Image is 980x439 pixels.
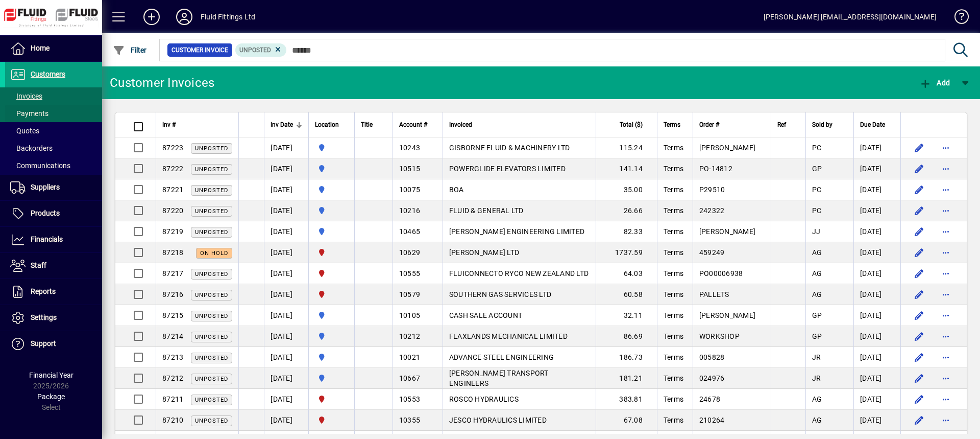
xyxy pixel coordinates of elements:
[201,9,255,25] div: Fluid Fittings Ltd
[812,290,822,298] span: AG
[853,263,900,284] td: [DATE]
[162,395,183,403] span: 87211
[162,374,183,382] span: 87212
[31,183,60,191] span: Suppliers
[162,332,183,340] span: 87214
[699,206,725,215] span: 242322
[31,313,57,321] span: Settings
[853,221,900,242] td: [DATE]
[315,331,348,342] span: AUCKLAND
[911,370,927,386] button: Edit
[596,200,657,221] td: 26.66
[264,284,308,305] td: [DATE]
[449,369,549,387] span: [PERSON_NAME] TRANSPORT ENGINEERS
[162,119,176,130] span: Inv #
[449,332,568,340] span: FLAXLANDS MECHANICAL LIMITED
[812,165,822,173] span: GP
[315,373,348,384] span: AUCKLAND
[911,244,927,261] button: Edit
[113,46,147,54] span: Filter
[699,186,725,194] span: P29510
[399,227,420,236] span: 10465
[917,74,952,92] button: Add
[10,127,39,135] span: Quotes
[596,347,657,368] td: 186.73
[399,311,420,319] span: 10105
[399,206,420,215] span: 10216
[853,326,900,347] td: [DATE]
[195,271,228,278] span: Unposted
[664,374,683,382] span: Terms
[853,410,900,431] td: [DATE]
[664,227,683,236] span: Terms
[10,92,42,100] span: Invoices
[195,229,228,236] span: Unposted
[853,158,900,179] td: [DATE]
[812,395,822,403] span: AG
[664,269,683,278] span: Terms
[860,119,885,130] span: Due Date
[5,227,102,252] a: Financials
[239,47,271,54] span: Unposted
[699,227,755,236] span: [PERSON_NAME]
[264,263,308,284] td: [DATE]
[596,242,657,263] td: 1737.59
[5,201,102,226] a: Products
[664,206,683,215] span: Terms
[10,144,53,152] span: Backorders
[853,389,900,410] td: [DATE]
[449,269,589,278] span: FLUICONNECTO RYCO NEW ZEALAND LTD
[361,119,373,130] span: Title
[399,395,420,403] span: 10553
[264,347,308,368] td: [DATE]
[31,235,63,243] span: Financials
[37,392,65,401] span: Package
[911,202,927,219] button: Edit
[315,310,348,321] span: AUCKLAND
[264,221,308,242] td: [DATE]
[938,307,954,324] button: More options
[919,79,950,87] span: Add
[315,394,348,405] span: FLUID FITTINGS CHRISTCHURCH
[812,227,821,236] span: JJ
[399,353,420,361] span: 10021
[812,416,822,424] span: AG
[812,186,822,194] span: PC
[596,137,657,158] td: 115.24
[449,119,472,130] span: Invoiced
[162,119,232,130] div: Inv #
[110,41,150,59] button: Filter
[596,389,657,410] td: 383.81
[664,332,683,340] span: Terms
[911,349,927,365] button: Edit
[162,416,183,424] span: 87210
[315,184,348,195] span: AUCKLAND
[911,140,927,156] button: Edit
[162,311,183,319] span: 87215
[853,137,900,158] td: [DATE]
[596,263,657,284] td: 64.03
[264,137,308,158] td: [DATE]
[195,376,228,382] span: Unposted
[5,87,102,105] a: Invoices
[911,223,927,240] button: Edit
[911,307,927,324] button: Edit
[5,175,102,200] a: Suppliers
[812,119,832,130] span: Sold by
[938,181,954,198] button: More options
[315,119,339,130] span: Location
[664,248,683,257] span: Terms
[5,157,102,174] a: Communications
[449,248,519,257] span: [PERSON_NAME] LTD
[602,119,652,130] div: Total ($)
[664,186,683,194] span: Terms
[812,248,822,257] span: AG
[699,332,740,340] span: WORKSHOP
[947,2,967,35] a: Knowledge Base
[911,412,927,428] button: Edit
[938,223,954,240] button: More options
[235,43,287,57] mat-chip: Customer Invoice Status: Unposted
[938,140,954,156] button: More options
[938,391,954,407] button: More options
[938,286,954,303] button: More options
